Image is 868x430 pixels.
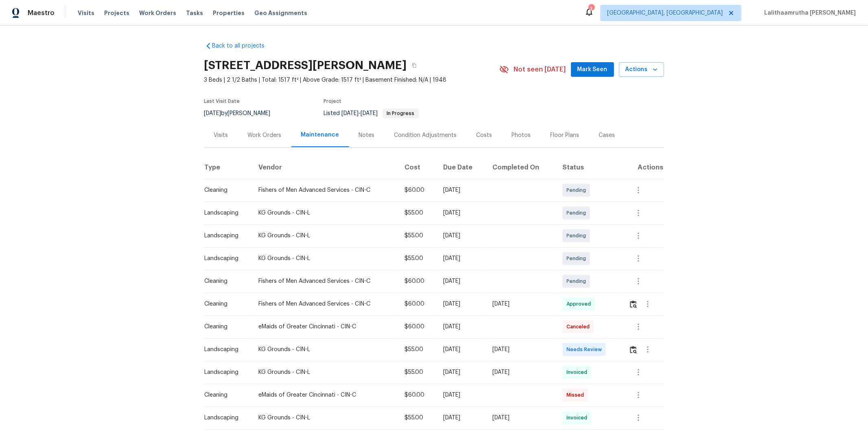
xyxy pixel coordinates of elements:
span: Actions [625,65,658,75]
span: Projects [104,9,129,17]
span: In Progress [384,111,418,116]
div: Landscaping [205,232,246,240]
div: Landscaping [205,209,246,217]
span: - [342,111,378,116]
div: [DATE] [492,345,549,354]
div: Landscaping [205,345,246,354]
div: eMaids of Greater Cincinnati - CIN-C [259,391,392,399]
span: 3 Beds | 2 1/2 Baths | Total: 1517 ft² | Above Grade: 1517 ft² | Basement Finished: N/A | 1948 [204,76,499,84]
div: Cleaning [205,323,246,331]
div: [DATE] [443,391,480,399]
th: Status [556,156,622,179]
div: KG Grounds - CIN-L [259,345,392,354]
div: [DATE] [443,368,480,376]
div: Visits [214,131,228,139]
div: Cases [599,131,615,139]
div: Notes [359,131,375,139]
span: Lalithaamrutha [PERSON_NAME] [761,9,856,17]
div: [DATE] [443,323,480,331]
span: Geo Assignments [254,9,307,17]
div: [DATE] [443,414,480,422]
span: Tasks [186,10,203,16]
div: Cleaning [205,300,246,308]
th: Type [204,156,252,179]
span: Pending [566,254,589,263]
div: KG Grounds - CIN-L [259,254,392,263]
div: $55.00 [404,414,430,422]
div: eMaids of Greater Cincinnati - CIN-C [259,323,392,331]
span: Pending [566,209,589,217]
div: [DATE] [443,277,480,285]
span: [DATE] [204,111,221,116]
a: Back to all projects [204,42,282,50]
span: Pending [566,277,589,285]
div: [DATE] [443,232,480,240]
span: [DATE] [361,111,378,116]
span: Canceled [566,323,593,331]
div: KG Grounds - CIN-L [259,232,392,240]
span: Missed [566,391,587,399]
div: $55.00 [404,232,430,240]
th: Completed On [486,156,556,179]
span: [DATE] [342,111,359,116]
div: by [PERSON_NAME] [204,109,280,118]
div: Photos [512,131,531,139]
button: Copy Address [407,58,422,73]
div: Fishers of Men Advanced Services - CIN-C [259,186,392,194]
div: [DATE] [492,300,549,308]
span: Work Orders [139,9,176,17]
div: Fishers of Men Advanced Services - CIN-C [259,300,392,308]
div: [DATE] [443,300,480,308]
div: 3 [588,5,594,13]
div: [DATE] [492,368,549,376]
span: Invoiced [566,414,590,422]
div: $55.00 [404,209,430,217]
div: Costs [477,131,492,139]
img: Review Icon [630,346,637,354]
div: Fishers of Men Advanced Services - CIN-C [259,277,392,285]
button: Actions [619,62,664,77]
span: Approved [566,300,594,308]
th: Vendor [252,156,398,179]
div: $60.00 [404,300,430,308]
div: [DATE] [443,254,480,263]
div: Landscaping [205,414,246,422]
th: Cost [398,156,437,179]
span: [GEOGRAPHIC_DATA], [GEOGRAPHIC_DATA] [607,9,723,17]
span: Maestro [28,9,55,17]
th: Due Date [437,156,486,179]
div: $60.00 [404,323,430,331]
div: KG Grounds - CIN-L [259,209,392,217]
div: $60.00 [404,391,430,399]
div: Condition Adjustments [394,131,457,139]
div: $55.00 [404,345,430,354]
div: Landscaping [205,368,246,376]
span: Last Visit Date [204,99,240,104]
div: Cleaning [205,391,246,399]
div: [DATE] [443,186,480,194]
div: [DATE] [443,209,480,217]
div: Cleaning [205,186,246,194]
th: Actions [622,156,664,179]
div: Cleaning [205,277,246,285]
div: [DATE] [443,345,480,354]
span: Needs Review [566,345,605,354]
div: $55.00 [404,368,430,376]
h2: [STREET_ADDRESS][PERSON_NAME] [204,61,407,69]
img: Review Icon [630,300,637,308]
div: KG Grounds - CIN-L [259,368,392,376]
div: Landscaping [205,254,246,263]
div: Work Orders [248,131,282,139]
span: Mark Seen [577,65,608,75]
span: Project [324,99,342,104]
div: [DATE] [492,414,549,422]
span: Invoiced [566,368,590,376]
span: Listed [324,111,419,116]
span: Pending [566,232,589,240]
span: Visits [78,9,94,17]
span: Not seen [DATE] [514,65,566,74]
button: Review Icon [629,340,638,359]
div: $55.00 [404,254,430,263]
div: KG Grounds - CIN-L [259,414,392,422]
button: Mark Seen [571,62,614,77]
